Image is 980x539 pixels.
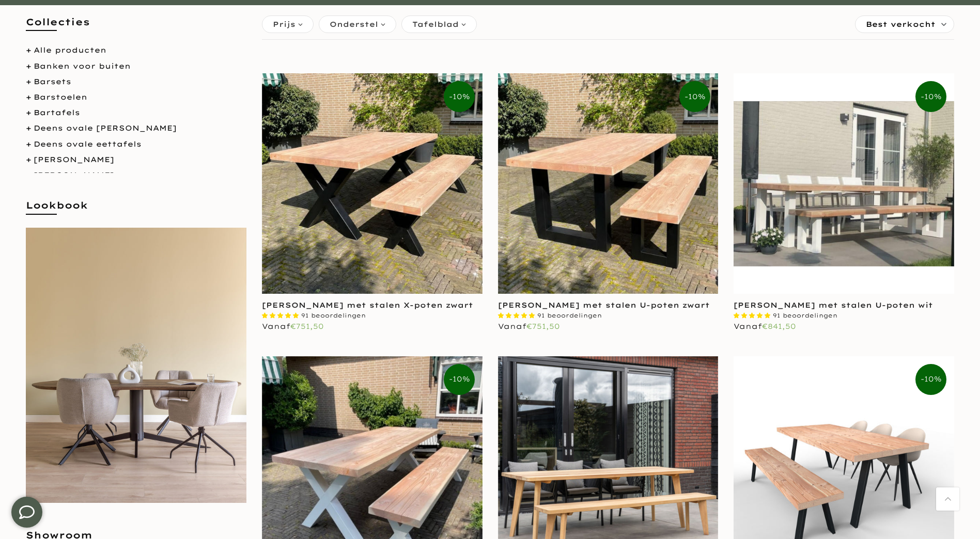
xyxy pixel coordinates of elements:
[34,108,80,117] a: Bartafels
[444,364,475,395] span: -10%
[866,16,936,33] span: Best verkocht
[34,45,106,55] a: Alle producten
[34,92,87,102] a: Barstoelen
[34,123,177,133] a: Deens ovale [PERSON_NAME]
[936,487,959,511] a: Terug naar boven
[526,322,560,331] span: €751,50
[330,19,378,30] span: Onderstel
[679,81,710,112] span: -10%
[34,139,142,149] a: Deens ovale eettafels
[290,322,324,331] span: €751,50
[34,61,131,71] a: Banken voor buiten
[273,19,295,30] span: Prijs
[915,364,946,395] span: -10%
[498,312,537,319] span: 4.87 stars
[498,322,560,331] span: Vanaf
[301,312,366,319] span: 91 beoordelingen
[34,155,114,164] a: [PERSON_NAME]
[262,300,473,310] a: [PERSON_NAME] met stalen X-poten zwart
[855,16,954,33] label: Sorteren:Best verkocht
[262,312,301,319] span: 4.87 stars
[773,312,837,319] span: 91 beoordelingen
[734,322,796,331] span: Vanaf
[734,312,773,319] span: 4.87 stars
[444,81,475,112] span: -10%
[34,170,114,180] a: [PERSON_NAME]
[537,312,602,319] span: 91 beoordelingen
[734,300,933,310] a: [PERSON_NAME] met stalen U-poten wit
[498,300,710,310] a: [PERSON_NAME] met stalen U-poten zwart
[262,322,324,331] span: Vanaf
[26,199,246,222] h5: Lookbook
[412,19,459,30] span: Tafelblad
[26,15,246,39] h5: Collecties
[34,77,71,86] a: Barsets
[915,81,946,112] span: -10%
[1,486,53,538] iframe: toggle-frame
[762,322,796,331] span: €841,50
